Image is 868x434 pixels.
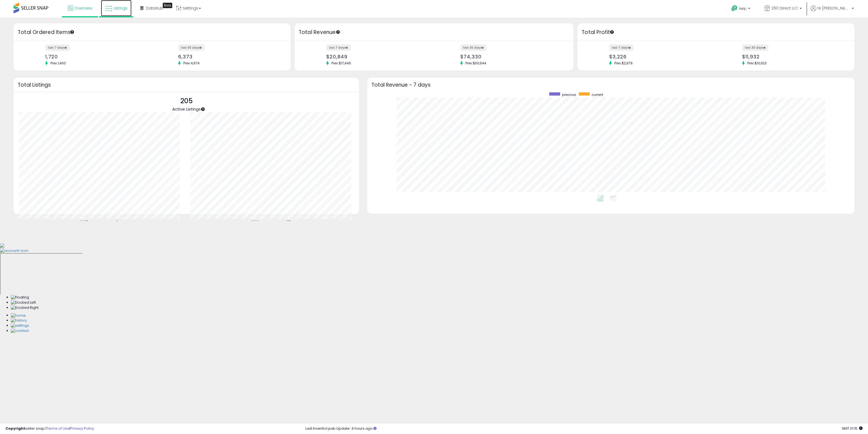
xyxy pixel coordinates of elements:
span: Prev: $2,979 [612,61,635,65]
b: 0 [116,219,119,226]
h3: Total Listings [18,83,355,87]
div: 1,720 [45,54,148,59]
p: 205 [172,96,201,106]
span: Prev: 1,460 [48,61,69,65]
div: Tooltip anchor [336,30,340,34]
img: Home [11,313,26,318]
img: Contact [11,328,29,334]
span: 260 Direct LLC [771,5,798,11]
i: Get Help [731,5,738,12]
a: Hi [PERSON_NAME] [810,5,854,18]
span: Hi [PERSON_NAME] [818,5,850,11]
label: last 7 days [609,45,634,51]
img: Docked Right [11,305,39,310]
b: 17 [287,219,291,226]
img: Docked Left [11,300,36,305]
span: previous [562,92,576,97]
label: last 30 days [742,45,768,51]
span: Prev: $17,446 [329,61,354,65]
span: Prev: $60,644 [463,61,489,65]
span: current [592,92,603,97]
h3: Total Ordered Items [18,29,286,36]
img: Settings [11,323,29,328]
b: 188 [252,219,259,226]
span: Active Listings [172,106,201,112]
h3: Total Revenue [299,29,569,36]
label: last 30 days [178,45,205,51]
div: $74,330 [460,54,564,59]
b: 205 [80,219,88,226]
div: $11,932 [742,54,845,59]
img: Floating [11,295,29,300]
span: Listings [113,5,127,11]
label: last 30 days [460,45,487,51]
h3: Total Revenue - 7 days [371,83,850,87]
div: Tooltip anchor [70,30,75,34]
span: Prev: 4,974 [181,61,202,65]
div: 6,373 [178,54,281,59]
a: Help [727,1,756,18]
span: Prev: $10,923 [745,61,769,65]
img: History [11,318,27,323]
div: $20,849 [326,54,430,59]
label: last 7 days [326,45,351,51]
span: Help [739,6,746,11]
span: DataHub [146,5,163,11]
div: Tooltip anchor [163,3,172,8]
h3: Total Profit [582,29,850,36]
span: Overview [75,5,92,11]
div: $3,226 [609,54,712,59]
div: Tooltip anchor [609,30,614,34]
div: Tooltip anchor [200,107,205,112]
label: last 7 days [45,45,70,51]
